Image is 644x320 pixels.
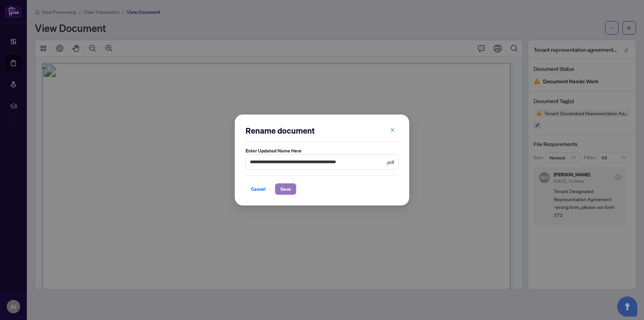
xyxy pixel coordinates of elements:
span: Save [280,184,291,194]
button: Open asap [617,296,637,317]
span: .pdf [386,158,394,166]
button: Cancel [246,183,271,195]
label: Enter updated name here [246,147,398,154]
button: Save [275,183,296,195]
span: Cancel [251,184,266,194]
h2: Rename document [246,125,398,136]
span: close [390,128,395,132]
